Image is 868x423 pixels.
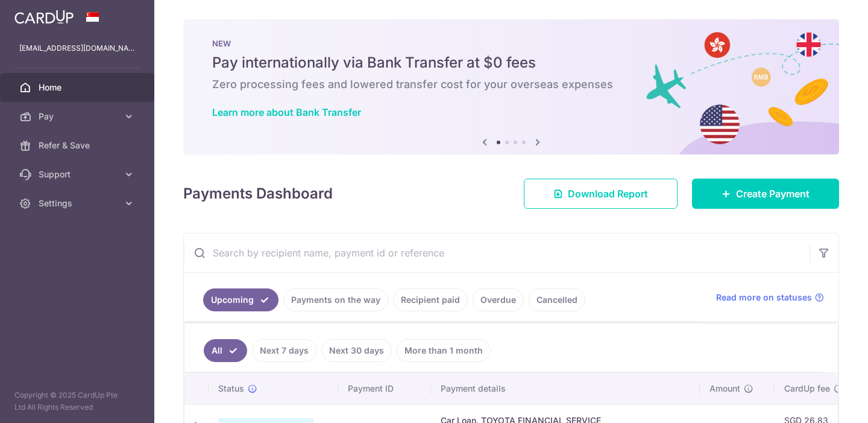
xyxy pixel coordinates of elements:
[14,10,74,24] img: CardUp
[203,288,278,311] a: Upcoming
[784,383,830,395] span: CardUp fee
[39,139,118,151] span: Refer & Save
[212,39,810,48] p: NEW
[338,373,431,404] th: Payment ID
[283,288,388,311] a: Payments on the way
[716,291,824,304] a: Read more on statuses
[218,383,244,395] span: Status
[19,42,135,54] p: [EMAIL_ADDRESS][DOMAIN_NAME]
[692,179,839,209] a: Create Payment
[212,77,810,92] h6: Zero processing fees and lowered transfer cost for your overseas expenses
[431,373,700,404] th: Payment details
[736,186,810,201] span: Create Payment
[39,110,118,122] span: Pay
[184,234,810,272] input: Search by recipient name, payment id or reference
[709,383,740,395] span: Amount
[524,179,678,209] a: Download Report
[473,288,524,311] a: Overdue
[212,53,810,72] h5: Pay internationally via Bank Transfer at $0 fees
[568,186,648,201] span: Download Report
[716,291,812,304] span: Read more on statuses
[183,183,333,205] h4: Payments Dashboard
[252,339,316,362] a: Next 7 days
[39,168,118,180] span: Support
[212,106,361,118] a: Learn more about Bank Transfer
[393,288,468,311] a: Recipient paid
[204,339,247,362] a: All
[397,339,491,362] a: More than 1 month
[39,197,118,209] span: Settings
[529,288,585,311] a: Cancelled
[321,339,392,362] a: Next 30 days
[183,19,839,154] img: Bank transfer banner
[39,81,118,94] span: Home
